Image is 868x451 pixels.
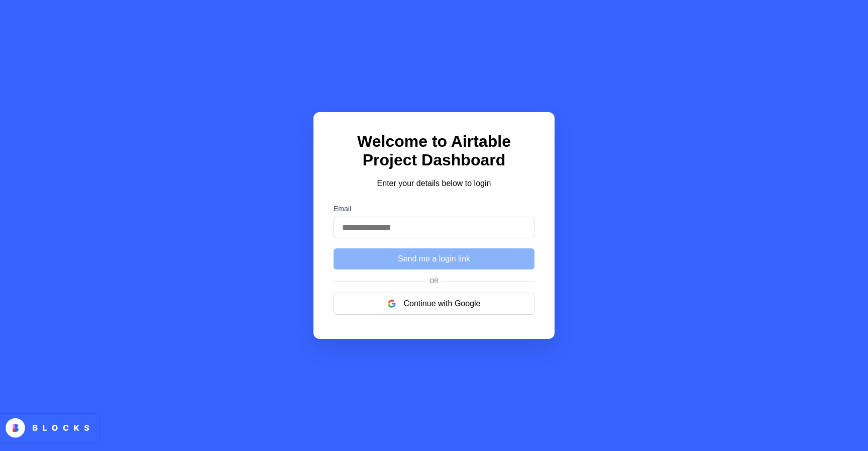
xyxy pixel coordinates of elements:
label: Email [334,205,534,213]
button: Continue with Google [334,293,534,315]
img: google logo [388,300,396,308]
button: Send me a login link [334,248,534,269]
h1: Welcome to Airtable Project Dashboard [334,132,534,169]
p: Enter your details below to login [334,177,534,190]
span: Or [425,278,443,285]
